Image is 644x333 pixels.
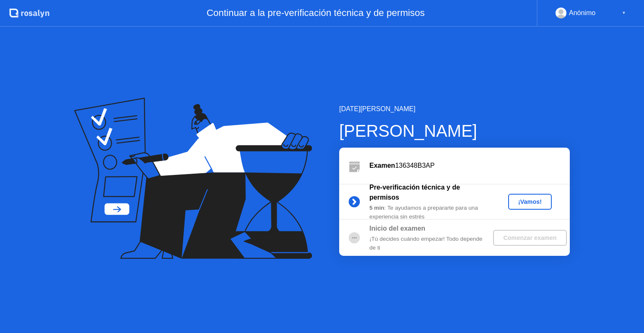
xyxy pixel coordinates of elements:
[369,225,425,232] b: Inicio del examen
[508,194,552,210] button: ¡Vamos!
[369,162,395,169] b: Examen
[493,230,566,246] button: Comenzar examen
[369,205,384,211] b: 5 min
[369,161,570,171] div: 136348B3AP
[512,198,548,205] div: ¡Vamos!
[339,118,570,143] div: [PERSON_NAME]
[369,235,490,252] div: ¡Tú decides cuándo empezar! Todo depende de ti
[569,8,595,18] div: Anónimo
[369,204,490,221] div: : Te ayudamos a prepararte para una experiencia sin estrés
[369,184,460,201] b: Pre-verificación técnica y de permisos
[496,234,563,241] div: Comenzar examen
[339,104,570,114] div: [DATE][PERSON_NAME]
[622,8,626,18] div: ▼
